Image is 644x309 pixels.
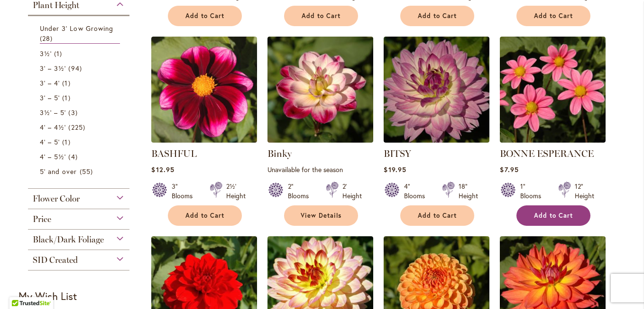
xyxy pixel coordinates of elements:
[40,152,66,161] span: 4' – 5½'
[33,214,51,224] span: Price
[284,6,358,26] button: Add to Cart
[151,135,257,145] a: BASHFUL
[40,166,120,176] a: 5' and over 55
[168,205,242,226] button: Add to Cart
[267,135,373,145] a: Binky
[40,137,60,146] span: 4' – 5'
[33,193,80,204] span: Flower Color
[68,63,84,73] span: 94
[384,148,411,159] a: BITSY
[40,78,120,88] a: 3' – 4' 1
[288,182,314,201] div: 2" Blooms
[151,165,174,174] span: $12.95
[284,205,358,226] a: View Details
[40,63,120,73] a: 3' – 3½' 94
[40,107,120,117] a: 3½' – 5' 3
[516,205,590,226] button: Add to Cart
[40,33,55,43] span: 28
[7,275,34,302] iframe: Launch Accessibility Center
[40,137,120,147] a: 4' – 5' 1
[40,93,120,103] a: 3' – 5' 1
[185,212,224,220] span: Add to Cart
[384,165,406,174] span: $19.95
[54,48,64,58] span: 1
[500,165,518,174] span: $7.95
[267,165,373,174] p: Unavailable for the season
[302,12,340,20] span: Add to Cart
[267,148,292,159] a: Binky
[68,152,80,162] span: 4
[267,37,373,143] img: Binky
[40,49,52,58] span: 3½'
[226,182,246,201] div: 2½' Height
[62,137,73,147] span: 1
[534,12,573,20] span: Add to Cart
[404,182,431,201] div: 4" Blooms
[40,108,66,117] span: 3½' – 5'
[384,135,489,145] a: BITSY
[40,123,66,132] span: 4' – 4½'
[40,24,113,33] span: Under 3' Low Growing
[172,182,198,201] div: 3" Blooms
[400,6,474,26] button: Add to Cart
[418,12,457,20] span: Add to Cart
[40,152,120,162] a: 4' – 5½' 4
[40,48,120,58] a: 3½' 1
[534,212,573,220] span: Add to Cart
[40,93,60,102] span: 3' – 5'
[40,167,77,176] span: 5' and over
[40,78,60,87] span: 3' – 4'
[342,182,362,201] div: 2' Height
[40,122,120,132] a: 4' – 4½' 225
[575,182,594,201] div: 12" Height
[459,182,478,201] div: 18" Height
[40,64,66,73] span: 3' – 3½'
[68,107,80,117] span: 3
[384,37,489,143] img: BITSY
[500,135,606,145] a: BONNE ESPERANCE
[151,148,197,159] a: BASHFUL
[40,23,120,44] a: Under 3' Low Growing 28
[80,166,95,176] span: 55
[33,255,78,265] span: SID Created
[18,289,77,303] strong: My Wish List
[185,12,224,20] span: Add to Cart
[516,6,590,26] button: Add to Cart
[68,122,87,132] span: 225
[151,37,257,143] img: BASHFUL
[520,182,547,201] div: 1" Blooms
[62,93,73,103] span: 1
[500,148,594,159] a: BONNE ESPERANCE
[418,212,457,220] span: Add to Cart
[33,234,104,245] span: Black/Dark Foliage
[400,205,474,226] button: Add to Cart
[500,37,606,143] img: BONNE ESPERANCE
[168,6,242,26] button: Add to Cart
[301,212,341,220] span: View Details
[62,78,73,88] span: 1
